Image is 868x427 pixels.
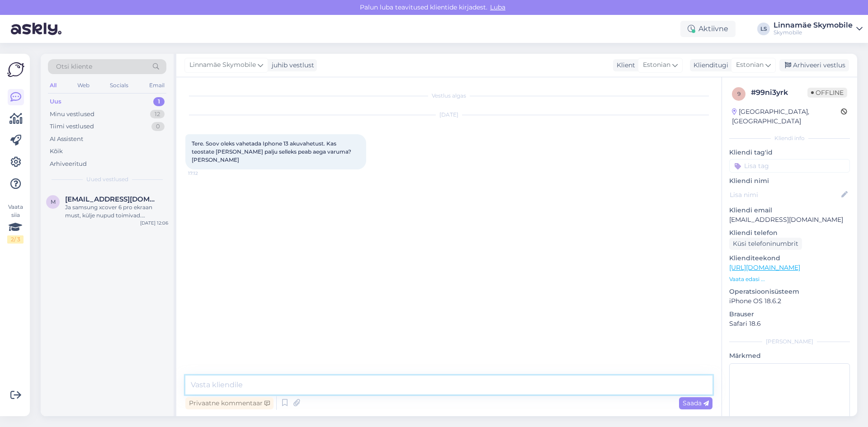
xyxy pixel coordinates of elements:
[50,122,94,131] div: Tiimi vestlused
[56,62,92,71] span: Otsi kliente
[774,22,863,36] a: Linnamäe SkymobileSkymobile
[75,80,91,91] div: Web
[779,59,849,71] div: Arhiveeri vestlus
[50,147,63,156] div: Kõik
[683,399,709,407] span: Saada
[680,21,736,37] div: Aktiivne
[729,206,850,215] p: Kliendi email
[108,80,130,91] div: Socials
[729,275,850,283] p: Vaata edasi ...
[86,175,128,183] span: Uued vestlused
[729,351,850,361] p: Märkmed
[147,80,166,91] div: Email
[50,110,94,119] div: Minu vestlused
[737,90,741,97] span: 9
[50,135,83,144] div: AI Assistent
[65,195,159,203] span: mimmupauka@gmail.com
[192,140,353,163] span: Tere. Soov oleks vahetada Iphone 13 akuvahetust. Kas teostate [PERSON_NAME] palju selleks peab ae...
[729,238,802,250] div: Küsi telefoninumbrit
[729,228,850,238] p: Kliendi telefon
[189,60,256,70] span: Linnamäe Skymobile
[188,170,222,177] span: 17:12
[50,97,61,106] div: Uus
[613,61,635,70] div: Klient
[7,203,24,244] div: Vaata siia
[7,235,24,244] div: 2 / 3
[50,160,87,169] div: Arhiveeritud
[774,29,853,36] div: Skymobile
[729,134,850,142] div: Kliendi info
[729,263,800,272] a: [URL][DOMAIN_NAME]
[729,148,850,157] p: Kliendi tag'id
[51,198,56,205] span: m
[48,80,58,91] div: All
[268,61,314,70] div: juhib vestlust
[729,215,850,225] p: [EMAIL_ADDRESS][DOMAIN_NAME]
[730,190,840,200] input: Lisa nimi
[690,61,728,70] div: Klienditugi
[729,319,850,328] p: Safari 18.6
[729,287,850,296] p: Operatsioonisüsteem
[774,22,853,29] div: Linnamäe Skymobile
[757,23,770,35] div: LS
[736,60,764,70] span: Estonian
[807,88,847,98] span: Offline
[729,253,850,263] p: Klienditeekond
[729,176,850,186] p: Kliendi nimi
[729,338,850,346] div: [PERSON_NAME]
[729,310,850,319] p: Brauser
[185,92,712,100] div: Vestlus algas
[153,97,165,106] div: 1
[729,296,850,306] p: iPhone OS 18.6.2
[7,61,24,78] img: Askly Logo
[751,87,807,98] div: # 99ni3yrk
[140,220,168,226] div: [DATE] 12:06
[150,110,165,119] div: 12
[65,203,168,220] div: Ja samsung xcover 6 pro ekraan must, külje nupud toimivad. [PERSON_NAME] vahetus ei aidanud. Kas ...
[643,60,670,70] span: Estonian
[185,397,274,409] div: Privaatne kommentaar
[732,107,841,126] div: [GEOGRAPHIC_DATA], [GEOGRAPHIC_DATA]
[729,159,850,173] input: Lisa tag
[151,122,165,131] div: 0
[185,111,712,119] div: [DATE]
[487,3,508,11] span: Luba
